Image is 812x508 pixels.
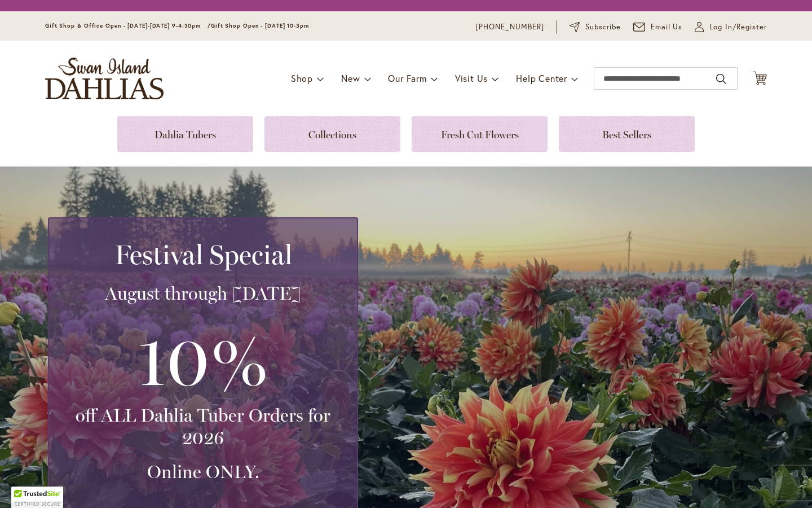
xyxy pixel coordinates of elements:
a: Email Us [633,21,683,33]
span: New [341,72,360,84]
span: Gift Shop Open - [DATE] 10-3pm [211,22,309,29]
h2: Festival Special [63,239,343,270]
span: Help Center [516,72,567,84]
h3: August through [DATE] [63,282,343,305]
span: Shop [291,72,313,84]
span: Our Farm [388,72,426,84]
span: Gift Shop & Office Open - [DATE]-[DATE] 9-4:30pm / [45,22,211,29]
a: Subscribe [570,21,621,33]
span: Email Us [651,21,683,33]
h3: 10% [63,316,343,404]
a: store logo [45,58,164,99]
span: Log In/Register [709,21,767,33]
a: [PHONE_NUMBER] [476,21,544,33]
span: Visit Us [455,72,488,84]
span: Subscribe [585,21,621,33]
a: Log In/Register [695,21,767,33]
button: Search [716,70,726,88]
h3: Online ONLY. [63,461,343,483]
h3: off ALL Dahlia Tuber Orders for 2026 [63,404,343,449]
